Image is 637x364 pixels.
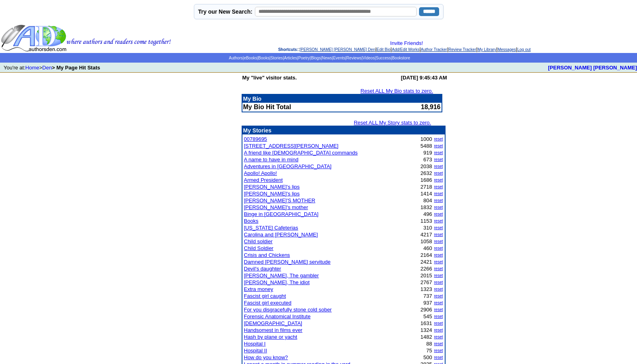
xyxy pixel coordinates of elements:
[434,144,443,148] a: reset
[434,198,443,203] a: reset
[244,150,358,156] a: A friend like [DEMOGRAPHIC_DATA] commands
[354,120,431,126] a: Reset ALL My Story stats to zero.
[244,252,290,258] a: Crisis and Chickens
[390,40,423,46] a: Invite Friends!
[434,287,443,291] a: reset
[421,104,441,110] font: 18,916
[242,75,297,81] b: My "live" visitor stats.
[244,184,300,190] a: [PERSON_NAME]'s lips
[434,260,443,264] a: reset
[434,226,443,230] a: reset
[244,279,310,285] a: [PERSON_NAME], The idiot
[434,273,443,278] a: reset
[434,191,443,196] a: reset
[434,239,443,244] a: reset
[244,157,299,163] a: A name to have in mind
[271,56,283,60] a: Stories
[421,191,432,197] font: 1414
[421,327,432,333] font: 1324
[244,293,286,299] a: Fascist girl caught
[376,56,391,60] a: Success
[421,232,432,238] font: 4217
[1,24,171,52] img: header_logo2.gif
[423,245,432,251] font: 460
[244,313,311,319] a: Forensic Anatomical Institute
[198,8,252,15] label: Try our New Search:
[434,342,443,346] a: reset
[244,211,319,217] a: Binge in [GEOGRAPHIC_DATA]
[244,225,298,231] a: [US_STATE] Cafeterias
[434,301,443,305] a: reset
[434,219,443,223] a: reset
[423,313,432,319] font: 545
[421,143,432,149] font: 5488
[300,47,375,52] a: [PERSON_NAME] [PERSON_NAME] Den
[548,65,637,71] a: [PERSON_NAME] [PERSON_NAME]
[298,56,310,60] a: Poetry
[423,225,432,231] font: 310
[4,65,100,71] font: You're at: >
[478,47,497,52] a: My Library
[423,354,432,360] font: 500
[421,184,432,190] font: 2718
[421,259,432,265] font: 2421
[401,75,447,81] b: [DATE] 9:45:43 AM
[244,300,292,306] a: Fascist girl executed
[421,136,432,142] font: 1000
[244,218,258,224] a: Books
[434,355,443,360] a: reset
[434,294,443,298] a: reset
[421,272,432,279] font: 2015
[421,279,432,285] font: 2767
[498,47,516,52] a: Messages
[244,143,339,149] a: [STREET_ADDRESS][PERSON_NAME]
[244,348,267,354] a: Hospital II
[244,286,273,292] a: Extra money
[434,205,443,209] a: reset
[421,218,432,224] font: 1153
[434,212,443,216] a: reset
[258,56,269,60] a: Books
[362,56,374,60] a: Videos
[244,163,332,169] a: Adventures in [GEOGRAPHIC_DATA]
[25,65,39,71] a: Home
[434,348,443,353] a: reset
[244,334,297,340] a: Hash by plane or yacht
[426,348,432,354] font: 75
[244,307,332,313] a: For you disgracefully stone cold sober
[421,252,432,258] font: 2164
[244,238,273,244] a: Child soldier
[360,88,433,94] a: Reset ALL My Bio stats to zero.
[434,335,443,339] a: reset
[42,65,52,71] a: Den
[421,170,432,176] font: 2632
[434,253,443,257] a: reset
[434,266,443,271] a: reset
[421,307,432,313] font: 2906
[421,320,432,326] font: 1631
[423,293,432,299] font: 737
[423,300,432,306] font: 937
[173,40,636,52] div: : | | | | | | |
[229,56,242,60] a: Authors
[423,211,432,217] font: 496
[244,327,303,333] a: Handsomest in films ever
[244,354,288,360] a: How do you know?
[434,328,443,332] a: reset
[311,56,321,60] a: Blogs
[244,266,281,272] a: Devil's daughter
[434,164,443,169] a: reset
[421,177,432,183] font: 1686
[434,232,443,237] a: reset
[244,341,266,347] a: Hospital I
[392,47,419,52] a: Add/Edit Works
[423,157,432,163] font: 673
[244,245,274,251] a: Child Soldier
[421,47,447,52] a: Author Tracker
[243,96,441,102] p: My Bio
[244,272,319,279] a: [PERSON_NAME], The gambler
[434,137,443,141] a: reset
[243,104,291,110] b: My Bio Hit Total
[244,197,315,203] a: [PERSON_NAME]'S MOTHER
